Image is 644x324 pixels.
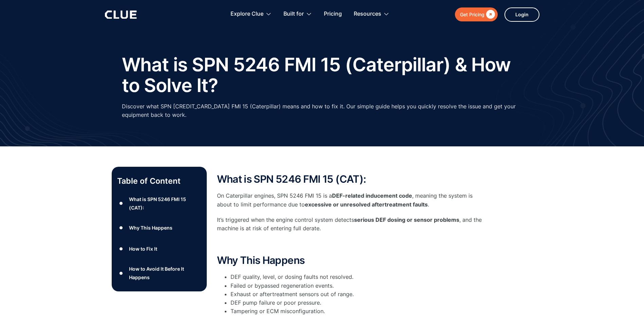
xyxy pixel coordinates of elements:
[117,244,201,254] a: ●How to Fix It
[117,223,201,233] a: ●Why This Happens
[231,282,489,290] li: Failed or bypassed regeneration events.
[283,3,312,25] div: Built for
[455,7,498,21] a: Get Pricing
[354,3,381,25] div: Resources
[117,198,125,209] div: ●
[117,265,201,282] a: ●How to Avoid It Before It Happens
[217,216,489,233] p: It’s triggered when the engine control system detects , and the machine is at risk of entering fu...
[231,290,489,299] li: Exhaust or aftertreatment sensors out of range.
[283,3,304,25] div: Built for
[484,10,495,19] div: 
[231,299,489,307] li: DEF pump failure or poor pressure.
[504,7,539,22] a: Login
[117,268,125,278] div: ●
[354,216,459,223] strong: serious DEF dosing or sensor problems
[354,3,389,25] div: Resources
[324,3,342,25] a: Pricing
[231,307,489,316] li: Tampering or ECM misconfiguration.
[117,223,125,233] div: ●
[332,192,412,199] strong: DEF-related inducement code
[117,195,201,212] a: ●What is SPN 5246 FMI 15 (CAT):
[122,54,522,95] h1: What is SPN 5246 FMI 15 (Caterpillar) & How to Solve It?
[129,245,157,253] div: How to Fix It
[231,3,272,25] div: Explore Clue
[117,176,201,186] p: Table of Content
[217,255,489,266] h2: Why This Happens
[129,265,201,282] div: How to Avoid It Before It Happens
[217,192,489,209] p: On Caterpillar engines, SPN 5246 FMI 15 is a , meaning the system is about to limit performance d...
[305,201,428,208] strong: excessive or unresolved aftertreatment faults
[129,195,201,212] div: What is SPN 5246 FMI 15 (CAT):
[129,223,172,232] div: Why This Happens
[231,273,489,281] li: DEF quality, level, or dosing faults not resolved.
[217,239,489,248] p: ‍
[117,244,125,254] div: ●
[460,10,484,19] div: Get Pricing
[122,102,522,119] p: Discover what SPN [CREDIT_CARD_DATA] FMI 15 (Caterpillar) means and how to fix it. Our simple gui...
[217,174,489,185] h2: What is SPN 5246 FMI 15 (CAT):
[231,3,263,25] div: Explore Clue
